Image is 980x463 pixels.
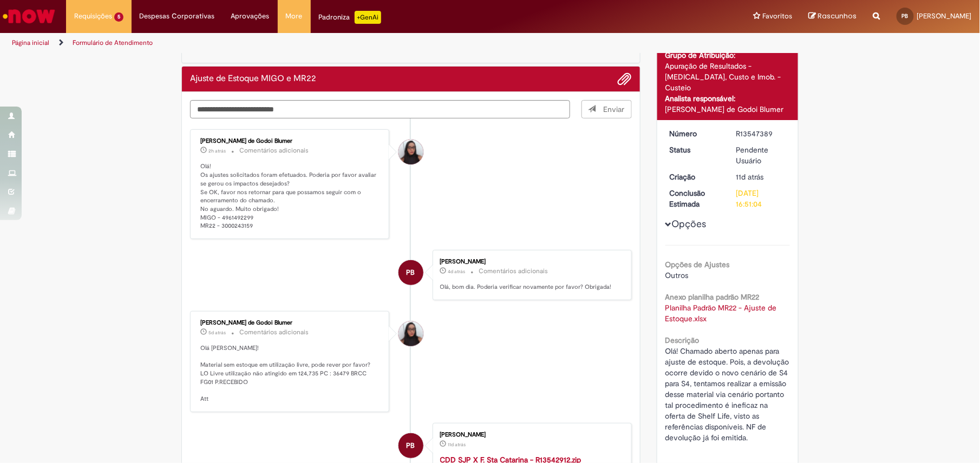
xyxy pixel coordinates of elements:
div: Maisa Franco De Godoi Blumer [398,321,423,346]
p: Olá, bom dia. Poderia verificar novamente por favor? Obrigada! [440,283,620,292]
dt: Status [662,144,728,155]
span: Despesas Corporativas [140,11,215,22]
div: Grupo de Atribuição: [665,50,790,61]
span: [PERSON_NAME] [917,11,972,21]
span: 5d atrás [208,329,226,336]
p: Olá! Os ajustes solicitados foram efetuados. Poderia por favor avaliar se gerou os impactos desej... [200,162,381,230]
a: Página inicial [12,38,49,47]
b: Opções de Ajustes [665,260,730,269]
span: 2h atrás [208,148,226,154]
span: Aprovações [231,11,270,22]
time: 24/09/2025 15:58:17 [208,329,226,336]
img: ServiceNow [1,5,57,27]
small: Comentários adicionais [239,328,309,337]
div: Padroniza [319,11,381,24]
span: Requisições [74,11,112,22]
h2: Ajuste de Estoque MIGO e MR22 Histórico de tíquete [190,74,316,84]
dt: Criação [662,171,728,182]
span: 4d atrás [448,268,466,275]
a: Rascunhos [809,11,857,22]
button: Adicionar anexos [618,72,632,86]
div: [PERSON_NAME] de Godoi Blumer [200,138,381,144]
textarea: Digite sua mensagem aqui... [190,100,570,119]
div: [PERSON_NAME] [440,259,620,265]
small: Comentários adicionais [479,267,548,276]
span: PB [407,260,415,286]
dt: Conclusão Estimada [662,188,728,209]
div: Maisa Franco De Godoi Blumer [398,140,423,164]
p: +GenAi [355,11,381,24]
time: 18/09/2025 14:20:26 [736,172,763,182]
span: More [286,11,303,22]
ul: Trilhas de página [8,33,645,53]
div: Paola De Paiva Batista [398,433,423,458]
div: [PERSON_NAME] de Godoi Blumer [200,320,381,326]
span: Rascunhos [818,11,857,21]
dt: Número [662,128,728,139]
span: PB [407,433,415,459]
time: 18/09/2025 14:20:08 [448,441,466,448]
span: 11d atrás [448,441,466,448]
span: PB [902,12,909,19]
div: R13547389 [736,128,786,139]
small: Comentários adicionais [239,146,309,155]
span: Outros [665,270,689,280]
div: Paola De Paiva Batista [398,260,423,285]
span: 11d atrás [736,172,763,182]
span: Favoritos [763,11,793,22]
div: [DATE] 16:51:04 [736,188,786,209]
a: Formulário de Atendimento [73,38,153,47]
div: Analista responsável: [665,93,790,104]
span: 5 [114,12,123,22]
div: 18/09/2025 14:20:26 [736,171,786,182]
div: [PERSON_NAME] [440,432,620,438]
b: Anexo planilha padrão MR22 [665,292,760,302]
a: Download de Planilha Padrão MR22 - Ajuste de Estoque.xlsx [665,303,779,323]
p: Olá [PERSON_NAME]! Material sem estoque em utilização livre, pode rever por favor? LO Livre utili... [200,344,381,404]
div: Pendente Usuário [736,144,786,166]
div: Apuração de Resultados - [MEDICAL_DATA], Custo e Imob. - Custeio [665,61,790,93]
time: 26/09/2025 10:28:52 [448,268,466,275]
div: [PERSON_NAME] de Godoi Blumer [665,104,790,115]
b: Descrição [665,335,700,345]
